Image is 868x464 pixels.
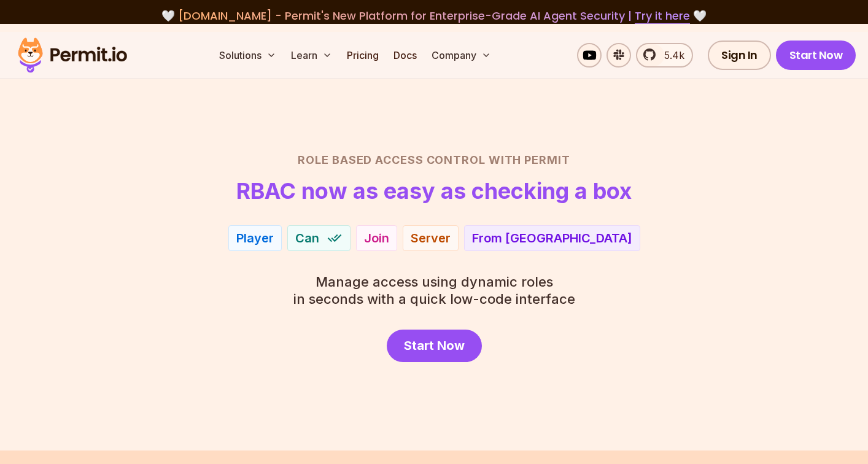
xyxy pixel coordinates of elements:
span: Start Now [404,337,465,354]
img: Permit logo [12,34,133,76]
a: Pricing [342,43,384,68]
span: Can [295,230,319,247]
a: Start Now [387,330,482,362]
div: From [GEOGRAPHIC_DATA] [472,230,632,247]
div: Server [411,230,451,247]
button: Company [427,43,496,68]
a: Sign In [708,41,771,70]
a: 5.4k [636,43,693,68]
p: in seconds with a quick low-code interface [293,273,575,307]
span: Manage access using dynamic roles [293,273,575,290]
a: Start Now [776,41,856,70]
h2: Role Based Access Control [29,152,839,169]
div: Join [364,230,389,247]
button: Learn [286,43,337,68]
h1: RBAC now as easy as checking a box [236,179,632,203]
span: [DOMAIN_NAME] - Permit's New Platform for Enterprise-Grade AI Agent Security | [178,8,690,23]
a: Try it here [635,8,690,24]
span: with Permit [489,152,570,169]
div: 🤍 🤍 [29,7,839,25]
div: Player [236,230,274,247]
button: Solutions [214,43,281,68]
a: Docs [389,43,422,68]
span: 5.4k [657,48,684,63]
